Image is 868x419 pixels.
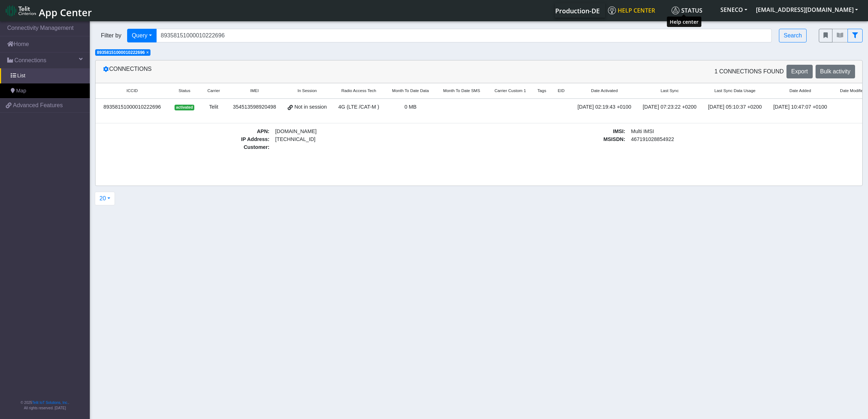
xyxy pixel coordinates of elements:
span: Bulk activity [820,68,850,74]
a: Help center [605,3,669,18]
img: logo-telit-cinterion-gw-new.png [6,5,36,17]
button: SENECO [716,3,752,16]
button: 20 [95,192,115,205]
span: 1 Connections found [714,67,784,76]
span: Month To Date Data [392,88,429,94]
button: Query [127,29,157,42]
span: IP Address : [100,136,272,144]
span: Date Modified [840,88,865,94]
span: In Session [297,88,317,94]
span: Date Added [789,88,811,94]
img: knowledge.svg [608,6,616,14]
div: 89358151000010222696 [100,103,164,111]
span: Month To Date SMS [443,88,480,94]
span: IMEI [250,88,259,94]
div: Telit [204,103,223,111]
span: Production-DE [555,6,600,15]
span: Help center [608,6,655,14]
button: Close [146,50,149,55]
span: [DOMAIN_NAME] [272,128,445,136]
span: 467191028854922 [628,136,800,144]
span: Last Sync [660,88,679,94]
span: IMSI : [456,128,628,136]
div: [DATE] 02:19:43 +0100 [576,103,633,111]
span: Status [178,88,190,94]
span: Customer : [100,144,272,151]
span: Advanced Features [13,101,63,110]
a: App Center [6,3,91,18]
span: Map [16,87,26,95]
div: [DATE] 10:47:07 +0100 [772,103,828,111]
span: Status [672,6,702,14]
span: Multi IMSI [628,128,800,136]
span: Carrier Custom 1 [495,88,526,94]
img: status.svg [672,6,679,14]
a: Telit IoT Solutions, Inc. [32,401,68,405]
button: [EMAIL_ADDRESS][DOMAIN_NAME] [752,3,862,16]
div: Help center [667,17,701,27]
span: EID [558,88,565,94]
div: fitlers menu [819,29,863,42]
div: 354513598920498 [232,103,278,111]
span: Carrier [207,88,220,94]
span: 89358151000010222696 [97,50,145,55]
div: [DATE] 07:23:22 +0200 [641,103,698,111]
span: Date Activated [591,88,618,94]
span: MSISDN : [456,136,628,144]
span: App Center [39,6,92,19]
button: Export [786,65,812,78]
span: × [146,50,149,55]
div: [DATE] 05:10:37 +0200 [707,103,763,111]
input: Search... [156,29,772,42]
span: APN : [100,128,272,136]
span: Filter by [95,31,127,40]
span: Connections [14,56,46,65]
button: Bulk activity [816,65,855,78]
span: 4G (LTE /CAT-M ) [338,104,379,110]
span: Radio Access Tech [341,88,376,94]
span: Tags [538,88,546,94]
a: Status [669,3,716,18]
button: Search [779,29,807,42]
span: 0 MB [404,104,417,110]
span: Export [791,68,808,74]
span: ICCID [126,88,138,94]
span: List [17,72,25,80]
span: Last Sync Data Usage [714,88,756,94]
div: Connections [97,65,479,78]
span: [TECHNICAL_ID] [275,136,315,142]
a: Your current platform instance [555,3,599,18]
span: activated [175,105,194,110]
span: Not in session [294,103,327,111]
